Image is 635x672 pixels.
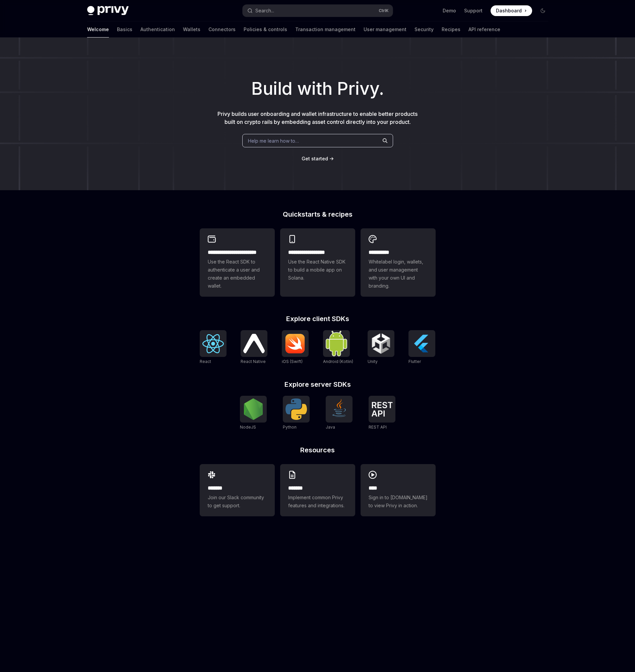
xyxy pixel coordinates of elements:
[117,21,132,38] a: Basics
[537,5,548,16] button: Toggle dark mode
[326,331,347,356] img: Android (Kotlin)
[364,21,406,38] a: User management
[243,334,265,353] img: React Native
[202,334,224,353] img: React
[368,330,394,365] a: UnityUnity
[442,21,460,38] a: Recipes
[240,396,267,431] a: NodeJSNodeJS
[200,447,436,453] h2: Resources
[208,258,267,290] span: Use the React SDK to authenticate a user and create an embedded wallet.
[11,76,624,102] h1: Build with Privy.
[323,330,353,365] a: Android (Kotlin)Android (Kotlin)
[369,425,387,430] span: REST API
[491,5,532,16] a: Dashboard
[284,333,306,354] img: iOS (Swift)
[243,5,393,17] button: Open search
[302,155,328,162] a: Get started
[241,359,266,364] span: React Native
[240,425,256,430] span: NodeJS
[200,330,227,365] a: ReactReact
[326,396,353,431] a: JavaJava
[200,359,211,364] span: React
[241,330,267,365] a: React NativeReact Native
[282,359,303,364] span: iOS (Swift)
[217,110,418,125] span: Privy builds user onboarding and wallet infrastructure to enable better products built on crypto ...
[302,156,328,161] span: Get started
[280,228,355,297] a: **** **** **** ***Use the React Native SDK to build a mobile app on Solana.
[200,464,275,516] a: **** **Join our Slack community to get support.
[468,21,500,38] a: API reference
[370,333,392,354] img: Unity
[285,398,307,420] img: Python
[208,21,236,38] a: Connectors
[369,258,428,290] span: Whitelabel login, wallets, and user management with your own UI and branding.
[183,21,200,38] a: Wallets
[87,6,129,15] img: dark logo
[283,396,310,431] a: PythonPython
[368,359,378,364] span: Unity
[443,7,456,14] a: Demo
[361,228,436,297] a: **** *****Whitelabel login, wallets, and user management with your own UI and branding.
[361,464,436,516] a: ****Sign in to [DOMAIN_NAME] to view Privy in action.
[140,21,175,38] a: Authentication
[328,398,350,420] img: Java
[248,137,299,144] span: Help me learn how to…
[326,425,335,430] span: Java
[244,21,287,38] a: Policies & controls
[464,7,483,14] a: Support
[282,330,309,365] a: iOS (Swift)iOS (Swift)
[408,359,421,364] span: Flutter
[379,8,389,13] span: Ctrl K
[288,258,347,282] span: Use the React Native SDK to build a mobile app on Solana.
[408,330,435,365] a: FlutterFlutter
[411,333,433,354] img: Flutter
[200,381,436,388] h2: Explore server SDKs
[87,21,109,38] a: Welcome
[283,425,297,430] span: Python
[496,7,522,14] span: Dashboard
[288,494,347,510] span: Implement common Privy features and integrations.
[295,21,356,38] a: Transaction management
[200,211,436,218] h2: Quickstarts & recipes
[369,396,395,431] a: REST APIREST API
[243,398,264,420] img: NodeJS
[255,7,274,15] div: Search...
[371,402,393,417] img: REST API
[323,359,353,364] span: Android (Kotlin)
[369,494,428,510] span: Sign in to [DOMAIN_NAME] to view Privy in action.
[415,21,434,38] a: Security
[200,315,436,322] h2: Explore client SDKs
[208,494,267,510] span: Join our Slack community to get support.
[280,464,355,516] a: **** **Implement common Privy features and integrations.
